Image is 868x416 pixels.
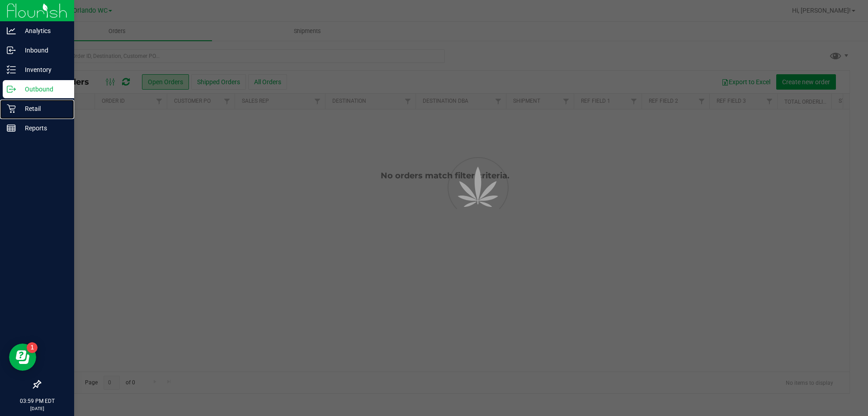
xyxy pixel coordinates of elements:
[7,104,16,113] inline-svg: Retail
[16,123,70,134] p: Reports
[9,344,36,371] iframe: Resource center
[7,26,16,35] inline-svg: Analytics
[4,405,70,412] p: [DATE]
[7,65,16,74] inline-svg: Inventory
[16,84,70,95] p: Outbound
[27,342,38,353] iframe: Resource center unread badge
[7,46,16,55] inline-svg: Inbound
[16,103,70,114] p: Retail
[16,64,70,75] p: Inventory
[16,25,70,36] p: Analytics
[7,124,16,133] inline-svg: Reports
[7,85,16,94] inline-svg: Outbound
[4,397,70,405] p: 03:59 PM EDT
[16,45,70,56] p: Inbound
